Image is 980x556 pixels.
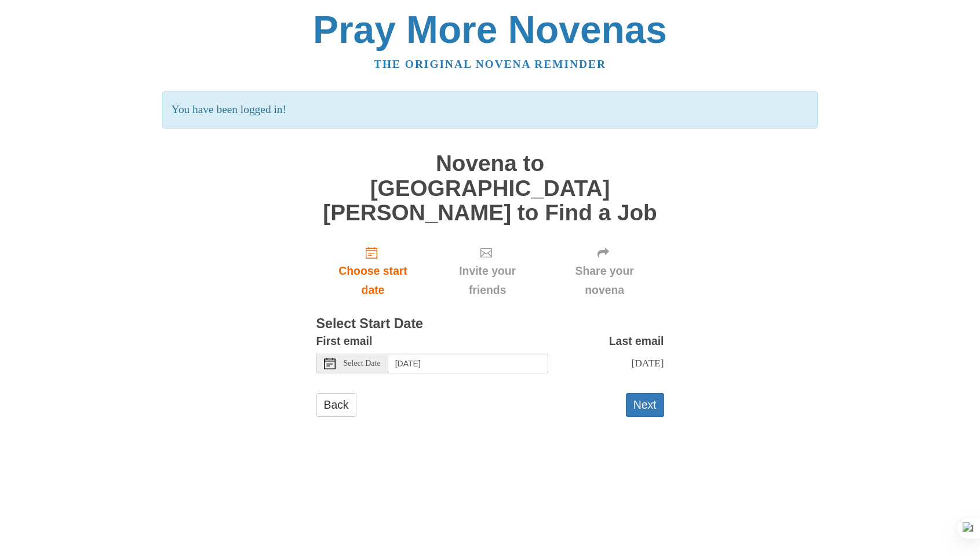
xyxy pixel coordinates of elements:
button: Next [626,393,664,417]
h1: Novena to [GEOGRAPHIC_DATA][PERSON_NAME] to Find a Job [316,151,664,226]
span: Select Date [344,359,381,368]
span: Share your novena [557,261,653,300]
span: [DATE] [631,357,664,369]
label: First email [316,332,373,351]
span: Choose start date [328,261,418,300]
label: Last email [609,332,664,351]
h3: Select Start Date [316,317,664,332]
span: Invite your friends [441,261,533,300]
div: Click "Next" to confirm your start date first. [545,237,664,306]
div: Click "Next" to confirm your start date first. [429,237,545,306]
a: Pray More Novenas [313,8,667,51]
a: The original novena reminder [374,58,606,70]
a: Choose start date [316,237,430,306]
a: Back [316,393,356,417]
p: You have been logged in! [162,91,818,129]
